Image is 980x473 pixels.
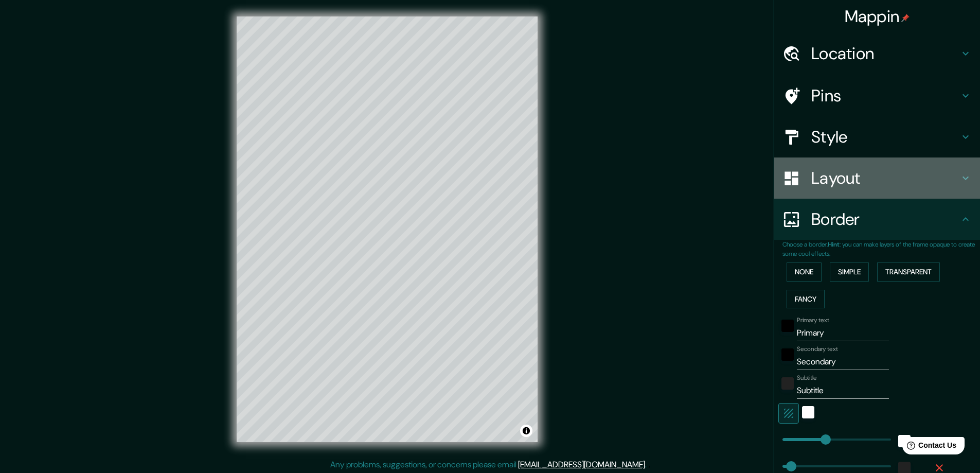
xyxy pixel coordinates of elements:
[877,262,940,282] button: Transparent
[787,290,825,309] button: Fancy
[330,459,647,471] p: Any problems, suggestions, or concerns please email .
[797,345,838,354] label: Secondary text
[787,262,822,282] button: None
[774,75,980,116] div: Pins
[782,240,980,258] p: Choose a border. : you can make layers of the frame opaque to create some cool effects.
[811,209,959,230] h4: Border
[647,459,648,471] div: .
[811,43,959,64] h4: Location
[811,127,959,147] h4: Style
[830,262,869,282] button: Simple
[781,348,794,361] button: black
[520,425,532,437] button: Toggle attribution
[774,116,980,157] div: Style
[901,14,910,22] img: pin-icon.png
[774,33,980,74] div: Location
[802,406,814,418] button: white
[797,316,829,325] label: Primary text
[774,199,980,240] div: Border
[774,157,980,199] div: Layout
[811,85,959,106] h4: Pins
[518,459,645,470] a: [EMAIL_ADDRESS][DOMAIN_NAME]
[828,240,840,249] b: Hint
[781,377,794,390] button: color-222222
[648,459,650,471] div: .
[845,6,910,27] h4: Mappin
[888,433,969,462] iframe: Help widget launcher
[797,374,817,382] label: Subtitle
[781,320,794,332] button: black
[811,168,959,188] h4: Layout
